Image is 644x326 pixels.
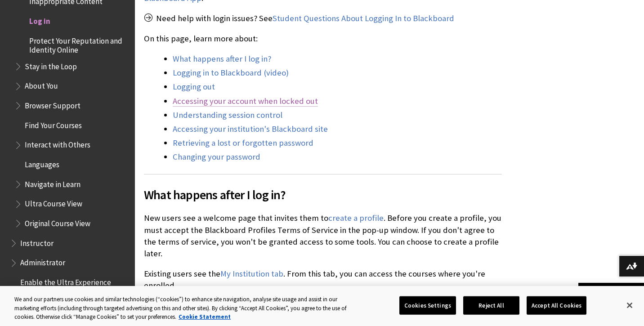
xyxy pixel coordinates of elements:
[25,177,80,189] span: Navigate in Learn
[25,98,80,110] span: Browser Support
[25,216,90,228] span: Original Course View
[179,313,231,321] a: More information about your privacy, opens in a new tab
[29,13,50,26] span: Log in
[620,295,640,315] button: Close
[25,138,90,150] span: Interact with Others
[173,54,271,64] a: What happens after I log in?
[25,79,58,91] span: About You
[14,295,354,322] div: We and our partners use cookies and similar technologies (“cookies”) to enhance site navigation, ...
[173,81,215,92] a: Logging out
[463,296,519,315] button: Reject All
[20,275,111,287] span: Enable the Ultra Experience
[20,236,54,248] span: Instructor
[578,283,644,299] a: Back to top
[173,110,282,121] a: Understanding session control
[144,212,502,259] p: New users see a welcome page that invites them to . Before you create a profile, you must accept ...
[173,67,289,78] a: Logging in to Blackboard (video)
[144,268,502,291] p: Existing users see the . From this tab, you can access the courses where you're enrolled.
[399,296,456,315] button: Cookies Settings
[173,138,313,148] a: Retrieving a lost or forgotten password
[25,196,82,209] span: Ultra Course View
[273,13,454,24] a: Student Questions About Logging In to Blackboard
[173,152,260,162] a: Changing your password
[144,185,502,204] span: What happens after I log in?
[144,13,502,24] p: Need help with login issues? See
[173,124,328,134] a: Accessing your institution's Blackboard site
[173,96,318,107] a: Accessing your account when locked out
[20,255,65,268] span: Administrator
[25,157,59,169] span: Languages
[328,213,384,223] a: create a profile
[29,33,129,54] span: Protect Your Reputation and Identity Online
[144,33,502,45] p: On this page, learn more about:
[25,59,77,71] span: Stay in the Loop
[25,118,82,130] span: Find Your Courses
[527,296,586,315] button: Accept All Cookies
[220,268,283,279] a: My Institution tab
